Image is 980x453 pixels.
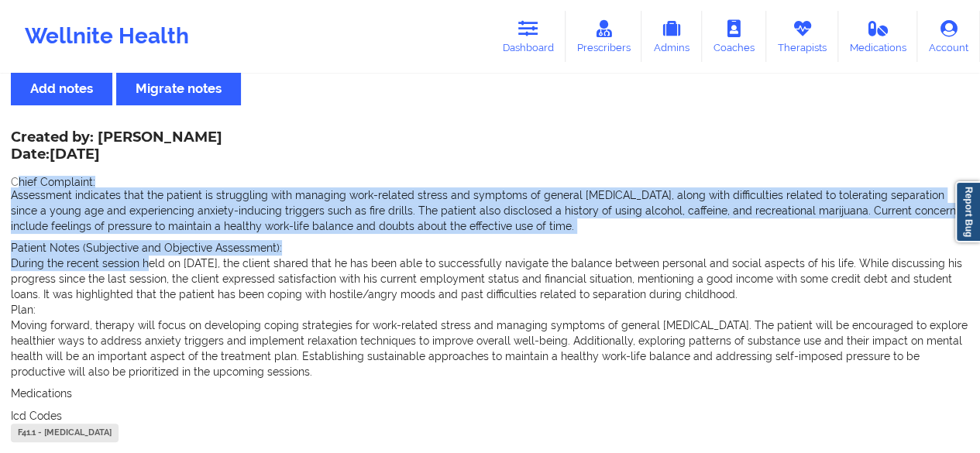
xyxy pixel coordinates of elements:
[11,129,222,165] div: Created by: [PERSON_NAME]
[11,410,62,422] span: Icd Codes
[838,11,918,62] a: Medications
[766,11,838,62] a: Therapists
[11,317,969,379] p: Moving forward, therapy will focus on developing coping strategies for work-related stress and ma...
[11,304,36,316] span: Plan:
[955,181,980,242] a: Report Bug
[11,176,95,188] span: Chief Complaint:
[11,242,282,254] span: Patient Notes (Subjective and Objective Assessment):
[11,145,222,165] p: Date: [DATE]
[11,387,72,400] span: Medications
[11,72,112,105] button: Add notes
[702,11,766,62] a: Coaches
[11,256,969,302] p: During the recent session held on [DATE], the client shared that he has been able to successfully...
[116,72,241,105] button: Migrate notes
[11,424,119,442] div: F41.1 - [MEDICAL_DATA]
[491,11,566,62] a: Dashboard
[641,11,702,62] a: Admins
[566,11,642,62] a: Prescribers
[11,187,969,234] p: Assessment indicates that the patient is struggling with managing work-related stress and symptom...
[917,11,980,62] a: Account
